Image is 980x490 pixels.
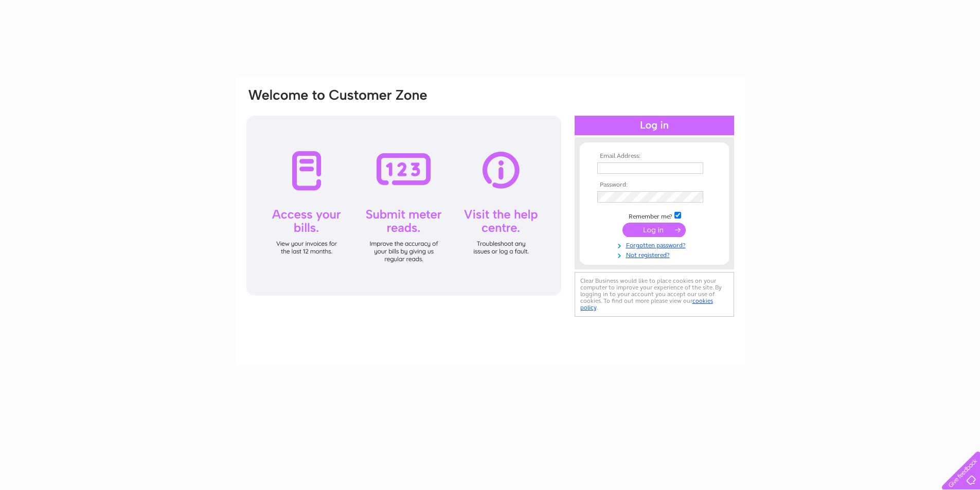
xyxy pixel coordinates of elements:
[595,210,714,221] td: Remember me?
[597,249,714,259] a: Not registered?
[595,153,714,160] th: Email Address:
[575,272,734,317] div: Clear Business would like to place cookies on your computer to improve your experience of the sit...
[580,297,713,311] a: cookies policy
[597,240,714,249] a: Forgotten password?
[622,223,686,237] input: Submit
[595,182,714,189] th: Password:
